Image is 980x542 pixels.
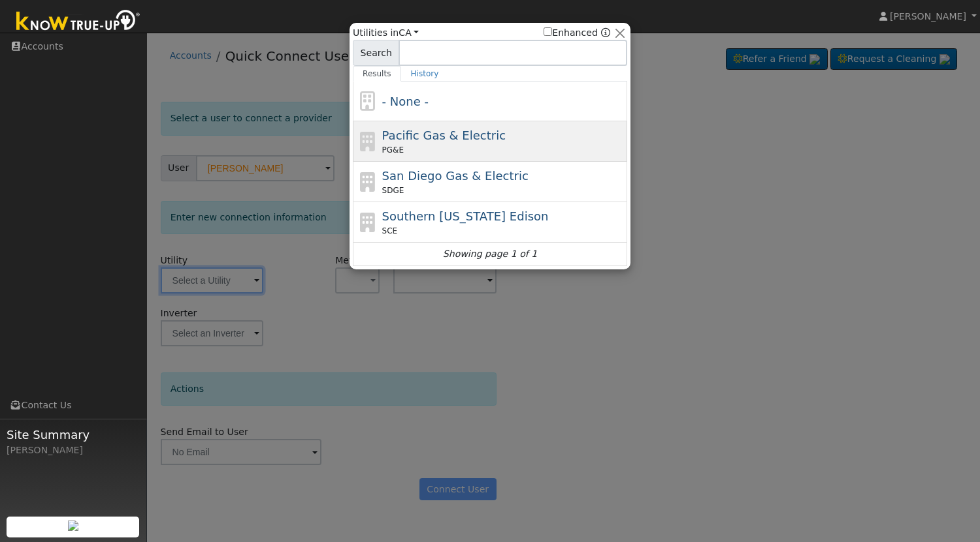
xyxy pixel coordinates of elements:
[544,27,552,36] input: Enhanced
[382,209,549,223] span: Southern [US_STATE] Edison
[7,444,140,457] div: [PERSON_NAME]
[382,185,404,196] span: SDGE
[401,66,449,82] a: History
[68,520,78,531] img: retrieve
[399,27,419,38] a: CA
[601,27,610,38] a: Enhanced Providers
[7,426,140,444] span: Site Summary
[353,66,401,82] a: Results
[544,26,598,40] label: Enhanced
[382,95,429,108] span: - None -
[544,26,610,40] span: Show enhanced providers
[382,169,529,183] span: San Diego Gas & Electric
[382,144,404,156] span: PG&E
[382,128,506,142] span: Pacific Gas & Electric
[443,247,537,261] i: Showing page 1 of 1
[353,40,399,66] span: Search
[382,225,398,237] span: SCE
[353,26,419,40] span: Utilities in
[10,7,147,37] img: Know True-Up
[890,11,966,22] span: [PERSON_NAME]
